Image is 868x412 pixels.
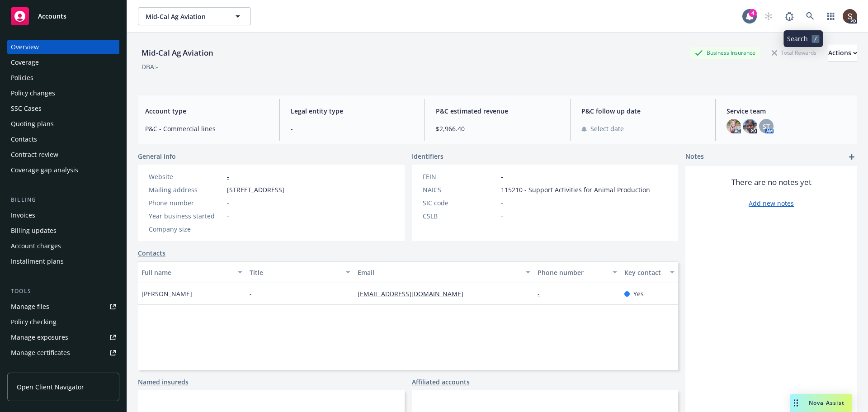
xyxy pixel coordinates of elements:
div: Manage certificates [11,346,70,360]
button: Title [246,261,354,283]
span: Yes [633,289,644,298]
span: Legal entity type [291,106,414,116]
button: Key contact [621,261,678,283]
div: SSC Cases [11,101,42,116]
span: - [501,198,503,208]
span: ST [763,122,770,131]
div: Key contact [624,268,665,277]
div: Billing updates [11,223,57,238]
span: - [291,124,414,133]
a: Contacts [7,132,119,147]
a: add [846,152,857,162]
a: Policy changes [7,86,119,100]
span: Service team [726,106,850,116]
div: Email [358,268,520,277]
a: Overview [7,40,119,54]
a: Policies [7,71,119,85]
a: Account charges [7,239,119,253]
div: Billing [7,195,119,204]
button: Mid-Cal Ag Aviation [138,7,251,25]
div: DBA: - [142,62,158,71]
div: Contract review [11,147,58,162]
a: - [538,289,547,298]
div: Mid-Cal Ag Aviation [138,47,217,59]
a: Named insureds [138,377,189,387]
div: Year business started [149,211,223,221]
a: Manage exposures [7,330,119,345]
button: Nova Assist [790,394,852,412]
div: Policies [11,71,33,85]
div: Manage files [11,299,49,314]
div: Account charges [11,239,61,253]
a: Coverage [7,55,119,70]
span: General info [138,152,176,161]
div: Invoices [11,208,35,223]
span: P&C - Commercial lines [145,124,269,133]
div: Phone number [538,268,607,277]
img: photo [726,119,741,133]
div: 4 [749,9,757,17]
span: [PERSON_NAME] [142,289,192,298]
div: Title [250,268,340,277]
span: P&C estimated revenue [436,106,559,116]
a: Installment plans [7,254,119,269]
div: Business Insurance [690,47,760,58]
div: CSLB [423,211,497,221]
div: Coverage gap analysis [11,163,78,177]
div: Quoting plans [11,117,54,131]
span: Notes [685,152,704,162]
span: [STREET_ADDRESS] [227,185,284,194]
div: Total Rewards [767,47,821,58]
span: There are no notes yet [731,177,811,188]
div: Mailing address [149,185,223,194]
span: Account type [145,106,269,116]
a: Switch app [822,7,840,25]
span: Identifiers [412,152,443,161]
span: 115210 - Support Activities for Animal Production [501,185,650,194]
div: Overview [11,40,39,54]
span: P&C follow up date [581,106,705,116]
div: Tools [7,287,119,296]
a: Contract review [7,147,119,162]
img: photo [743,119,757,133]
a: Add new notes [749,199,794,208]
a: Start snowing [759,7,778,25]
div: Company size [149,224,223,234]
button: Actions [828,44,857,62]
a: [EMAIL_ADDRESS][DOMAIN_NAME] [358,289,471,298]
a: Search [801,7,819,25]
a: SSC Cases [7,101,119,116]
span: Nova Assist [809,399,844,407]
span: - [227,198,229,208]
span: - [227,211,229,221]
span: Open Client Navigator [17,382,84,392]
span: Mid-Cal Ag Aviation [146,12,224,21]
a: Report a Bug [780,7,798,25]
button: Email [354,261,534,283]
a: Coverage gap analysis [7,163,119,177]
a: Invoices [7,208,119,223]
a: Policy checking [7,315,119,329]
a: Contacts [138,248,165,258]
div: Installment plans [11,254,64,269]
img: photo [843,9,857,24]
a: Manage files [7,299,119,314]
div: Manage claims [11,361,57,375]
a: - [227,172,229,181]
div: Manage exposures [11,330,68,345]
a: Manage claims [7,361,119,375]
div: NAICS [423,185,497,194]
div: Full name [142,268,232,277]
a: Billing updates [7,223,119,238]
span: Select date [590,124,624,133]
div: Website [149,172,223,181]
div: FEIN [423,172,497,181]
button: Phone number [534,261,620,283]
a: Affiliated accounts [412,377,470,387]
button: Full name [138,261,246,283]
div: Policy changes [11,86,55,100]
div: SIC code [423,198,497,208]
div: Policy checking [11,315,57,329]
div: Coverage [11,55,39,70]
a: Accounts [7,4,119,29]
